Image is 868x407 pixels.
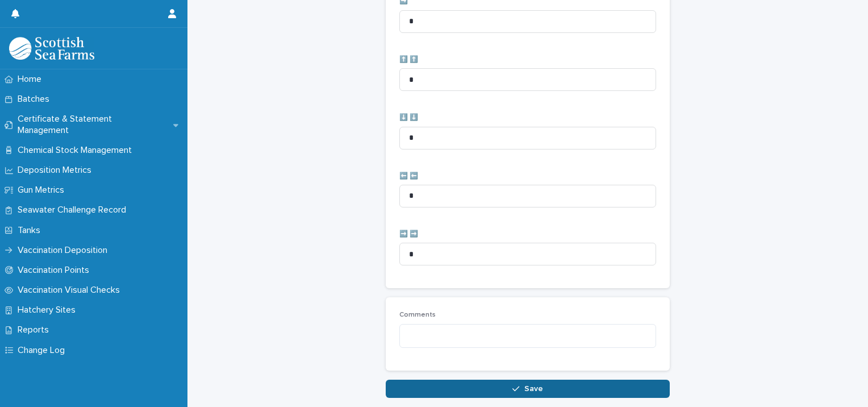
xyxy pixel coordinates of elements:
[524,385,543,393] span: Save
[13,245,116,256] p: Vaccination Deposition
[13,225,49,236] p: Tanks
[399,114,418,121] span: ⬇️ ⬇️
[13,74,51,85] p: Home
[13,145,141,156] p: Chemical Stock Management
[13,285,129,296] p: Vaccination Visual Checks
[13,114,173,135] p: Certificate & Statement Management
[13,94,59,105] p: Batches
[13,205,135,215] p: Seawater Challenge Record
[399,312,436,318] span: Comments
[13,305,85,315] p: Hatchery Sites
[13,345,74,356] p: Change Log
[13,185,73,196] p: Gun Metrics
[13,265,98,276] p: Vaccination Points
[9,37,94,60] img: uOABhIYSsOPhGJQdTwEw
[399,173,418,180] span: ⬅️ ⬅️
[13,165,101,176] p: Deposition Metrics
[13,325,58,335] p: Reports
[399,56,418,63] span: ⬆️ ⬆️
[399,231,418,238] span: ➡️ ➡️
[386,380,670,398] button: Save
